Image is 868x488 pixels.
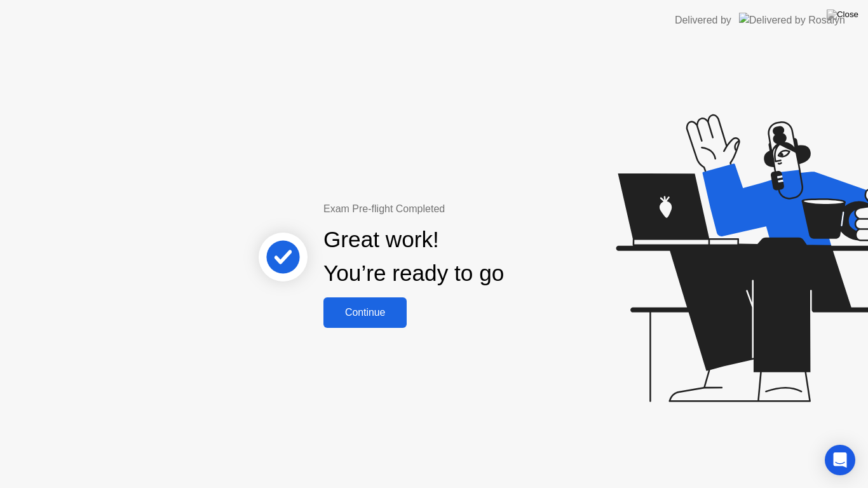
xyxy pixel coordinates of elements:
[323,223,504,290] div: Great work! You’re ready to go
[827,10,858,20] img: Close
[825,445,855,475] div: Open Intercom Messenger
[675,13,731,28] div: Delivered by
[327,307,403,318] div: Continue
[323,297,407,328] button: Continue
[739,13,845,27] img: Delivered by Rosalyn
[323,201,586,217] div: Exam Pre-flight Completed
